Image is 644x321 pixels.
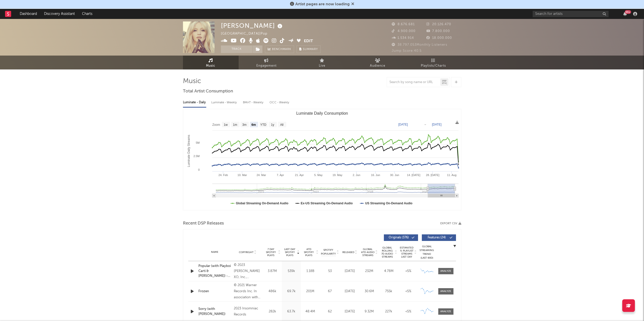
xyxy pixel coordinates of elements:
span: Total Artist Consumption [183,88,233,94]
div: [PERSON_NAME] [221,21,284,30]
span: Features ( 24 ) [425,236,448,239]
text: 24. Mar [256,174,266,177]
div: © 2021 Warner Records Inc. In association with Robots + Humans [234,282,261,301]
text: 19. May [332,174,342,177]
a: Charts [78,9,96,19]
button: Summary [297,45,321,53]
span: Playlists/Charts [421,63,446,69]
text: 1w [224,123,228,127]
a: Live [294,56,350,69]
text: 0 [198,168,199,171]
span: Originals ( 376 ) [387,236,410,239]
div: 539k [283,269,300,274]
text: [DATE] [432,123,442,126]
span: Copyright [239,251,254,254]
text: 1y [271,123,274,127]
input: Search for artists [533,11,609,17]
div: <5% [400,309,417,314]
text: 24. Feb [218,174,228,177]
text: 11. Aug [447,174,456,177]
div: 201M [302,289,319,294]
span: 7 Day Spotify Plays [264,248,278,257]
div: 63.7k [283,309,300,314]
div: 227k [380,309,397,314]
span: Spotify Popularity [321,248,336,256]
span: Summary [303,48,318,51]
div: 4.78M [380,269,397,274]
div: Luminate - Weekly [211,98,238,107]
text: 30. Jun [390,174,399,177]
span: 38.797.053 Monthly Listeners [392,43,447,46]
text: 28. [DATE] [426,174,439,177]
span: Engagement [256,63,277,69]
span: Dismiss [351,2,354,6]
text: 3m [242,123,246,127]
span: 4.900.000 [392,30,416,33]
text: US Streaming On-Demand Audio [365,202,412,205]
div: 67 [321,289,339,294]
div: 486k [264,289,281,294]
text: 14. [DATE] [407,174,420,177]
text: 10. Mar [237,174,247,177]
text: Zoom [212,123,220,127]
span: 1.534.914 [392,36,414,40]
text: 21. Apr [295,174,304,177]
div: 282k [264,309,281,314]
text: 2.5M [193,155,199,158]
div: [DATE] [341,269,358,274]
span: Artist pages are now loading [295,2,350,6]
div: Name [198,250,232,254]
div: 755k [380,289,397,294]
span: Jump Score: 40.5 [392,49,422,53]
div: © 2023 [PERSON_NAME] XO, Inc., marketed by Republic Records, a division of UMG Recordings, Inc. [234,262,261,280]
span: 7.800.000 [426,30,450,33]
button: Edit [304,38,313,44]
div: Luminate - Daily [183,98,206,107]
text: Luminate Daily Consumption [296,111,348,115]
div: 48.4M [302,309,319,314]
a: Frozen [198,289,232,294]
span: 20.126.470 [426,23,451,26]
span: Estimated % Playlist Streams Last Day [400,246,414,258]
text: 16. Jun [371,174,380,177]
text: 5M [196,141,199,144]
span: Last Day Spotify Plays [283,248,297,257]
div: <5% [400,289,417,294]
input: Search by song name or URL [387,80,440,84]
div: 30.6M [361,289,378,294]
a: Music [183,56,239,69]
text: All [280,123,283,127]
text: Ex-US Streaming On-Demand Audio [301,202,353,205]
a: Sorry (with [PERSON_NAME]) [198,307,232,316]
div: BMAT - Weekly [243,98,264,107]
div: 1.18B [302,269,319,274]
div: 3.87M [264,269,281,274]
a: Dashboard [16,9,40,19]
div: [DATE] [341,289,358,294]
text: 6m [251,123,256,127]
text: 5. May [314,174,323,177]
span: Audience [370,63,385,69]
a: Benchmark [265,45,294,53]
text: 2. Jun [352,174,360,177]
span: Global Rolling 7D Audio Streams [380,246,394,258]
div: <5% [400,269,417,274]
span: ATD Spotify Plays [302,248,316,257]
text: [DATE] [398,123,408,126]
span: 8.676.681 [392,23,415,26]
div: [DATE] [341,309,358,314]
button: Originals(376) [384,234,418,241]
text: 7. Apr [277,174,284,177]
text: YTD [260,123,266,127]
text: Global Streaming On-Demand Audio [236,202,288,205]
span: Music [206,63,215,69]
div: OCC - Weekly [269,98,290,107]
div: 99 + [625,10,631,14]
a: Popular (with Playboi Carti & [PERSON_NAME]) - From The Idol Vol. 1 (Music from the HBO Original ... [198,264,232,279]
div: 69.7k [283,289,300,294]
button: Export CSV [440,222,461,225]
div: 53 [321,269,339,274]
